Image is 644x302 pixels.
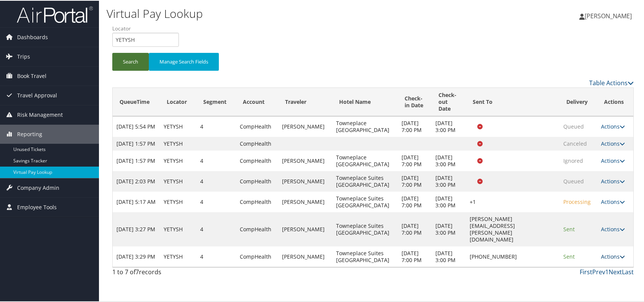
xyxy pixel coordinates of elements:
td: YETYSH [160,150,196,170]
a: Actions [601,139,625,146]
th: Segment: activate to sort column ascending [196,87,236,116]
td: [DATE] 7:00 PM [398,170,432,191]
th: Check-in Date: activate to sort column ascending [398,87,432,116]
th: Sent To: activate to sort column ascending [466,87,560,116]
td: 4 [196,150,236,170]
td: CompHealth [236,211,278,246]
td: YETYSH [160,116,196,136]
td: [DATE] 3:00 PM [432,246,465,266]
span: Book Travel [17,66,46,85]
td: CompHealth [236,150,278,170]
a: [PERSON_NAME] [579,4,639,27]
a: Actions [601,252,625,259]
td: CompHealth [236,116,278,136]
span: Processing [563,197,591,205]
td: [PERSON_NAME][EMAIL_ADDRESS][PERSON_NAME][DOMAIN_NAME] [466,211,560,246]
span: 7 [135,267,139,275]
span: Trips [17,46,30,65]
td: [PERSON_NAME] [278,246,332,266]
th: Check-out Date: activate to sort column ascending [432,87,465,116]
a: Actions [601,197,625,205]
span: Sent [563,252,575,259]
td: [DATE] 2:03 PM [113,170,160,191]
td: 4 [196,211,236,246]
td: YETYSH [160,246,196,266]
td: YETYSH [160,136,196,150]
a: Actions [601,122,625,129]
span: Canceled [563,139,587,146]
td: YETYSH [160,191,196,211]
td: [DATE] 3:29 PM [113,246,160,266]
td: Towneplace Suites [GEOGRAPHIC_DATA] [332,211,398,246]
a: Next [609,267,622,275]
td: [DATE] 3:00 PM [432,116,465,136]
span: Ignored [563,156,583,164]
td: 4 [196,116,236,136]
td: 4 [196,246,236,266]
a: Actions [601,156,625,164]
td: [PERSON_NAME] [278,191,332,211]
td: [DATE] 5:17 AM [113,191,160,211]
th: Delivery: activate to sort column ascending [560,87,597,116]
button: Manage Search Fields [149,52,219,70]
span: Risk Management [17,105,63,124]
span: Reporting [17,124,42,143]
td: YETYSH [160,170,196,191]
td: Towneplace [GEOGRAPHIC_DATA] [332,116,398,136]
td: 4 [196,191,236,211]
th: Actions [597,87,633,116]
th: Traveler: activate to sort column ascending [278,87,332,116]
span: Queued [563,177,584,184]
td: [DATE] 7:00 PM [398,211,432,246]
td: CompHealth [236,246,278,266]
a: Last [622,267,634,275]
td: CompHealth [236,191,278,211]
span: Dashboards [17,27,48,46]
td: +1 [466,191,560,211]
td: Towneplace Suites [GEOGRAPHIC_DATA] [332,246,398,266]
td: [DATE] 3:27 PM [113,211,160,246]
span: Sent [563,225,575,232]
td: [DATE] 3:00 PM [432,170,465,191]
span: Queued [563,122,584,129]
td: [PHONE_NUMBER] [466,246,560,266]
a: Actions [601,177,625,184]
span: Company Admin [17,178,59,197]
a: First [580,267,592,275]
td: Towneplace [GEOGRAPHIC_DATA] [332,150,398,170]
th: QueueTime: activate to sort column descending [113,87,160,116]
th: Locator: activate to sort column ascending [160,87,196,116]
a: Actions [601,225,625,232]
td: [PERSON_NAME] [278,116,332,136]
span: Employee Tools [17,197,57,216]
div: 1 to 7 of records [112,267,234,280]
td: [DATE] 3:00 PM [432,150,465,170]
td: [DATE] 7:00 PM [398,150,432,170]
label: Locator [112,24,185,32]
td: CompHealth [236,136,278,150]
th: Hotel Name: activate to sort column ascending [332,87,398,116]
span: [PERSON_NAME] [585,11,632,19]
td: [DATE] 7:00 PM [398,191,432,211]
span: Travel Approval [17,85,57,104]
a: 1 [605,267,609,275]
button: Search [112,52,149,70]
td: Towneplace Suites [GEOGRAPHIC_DATA] [332,170,398,191]
td: [PERSON_NAME] [278,211,332,246]
td: [DATE] 3:00 PM [432,191,465,211]
td: [PERSON_NAME] [278,150,332,170]
td: [DATE] 1:57 PM [113,150,160,170]
td: [PERSON_NAME] [278,170,332,191]
a: Prev [592,267,605,275]
td: CompHealth [236,170,278,191]
td: [DATE] 5:54 PM [113,116,160,136]
td: [DATE] 3:00 PM [432,211,465,246]
h1: Virtual Pay Lookup [107,5,462,21]
td: [DATE] 7:00 PM [398,116,432,136]
a: Table Actions [589,78,634,86]
th: Account: activate to sort column ascending [236,87,278,116]
td: [DATE] 1:57 PM [113,136,160,150]
td: YETYSH [160,211,196,246]
img: airportal-logo.png [17,5,93,23]
td: Towneplace Suites [GEOGRAPHIC_DATA] [332,191,398,211]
